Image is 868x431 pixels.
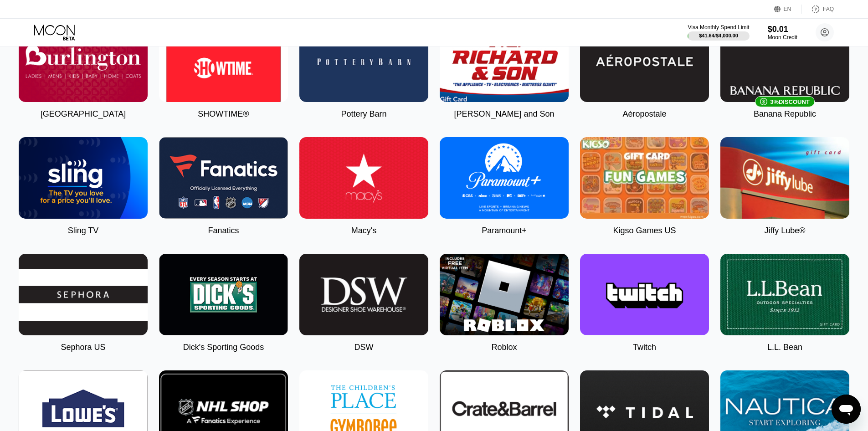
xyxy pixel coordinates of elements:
div: Roblox [491,343,517,352]
div: Sephora US [61,343,105,352]
div: Sling TV [68,226,99,236]
div: Moon Credit [768,34,797,41]
div: Banana Republic [754,109,816,119]
div: $0.01Moon Credit [768,25,797,41]
div: Macy's [351,226,376,236]
div: EN [774,5,802,14]
iframe: Button to launch messaging window, conversation in progress [832,395,861,424]
div: EN [784,6,791,12]
div: FAQ [802,5,834,14]
div: [GEOGRAPHIC_DATA] [41,109,126,119]
div: DSW [354,343,374,352]
div: Aéropostale [622,109,666,119]
div: FAQ [823,6,834,12]
div: Jiffy Lube® [765,226,806,236]
div: SHOWTIME® [198,109,249,119]
div: Paramount+ [482,226,527,236]
div: Visa Monthly Spend Limit$41.64/$4,000.00 [688,24,749,41]
div: 3 % DISCOUNT [770,98,810,105]
div: Kigso Games US [613,226,676,236]
div: [PERSON_NAME] and Son [454,109,554,119]
div: Visa Monthly Spend Limit [688,24,749,31]
div: 3%DISCOUNT [720,21,849,102]
div: $41.64 / $4,000.00 [699,33,738,38]
div: L.L. Bean [767,343,802,352]
div: Pottery Barn [341,109,386,119]
div: Twitch [633,343,656,352]
div: $0.01 [768,25,797,34]
div: Fanatics [208,226,239,236]
div: Dick's Sporting Goods [183,343,264,352]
